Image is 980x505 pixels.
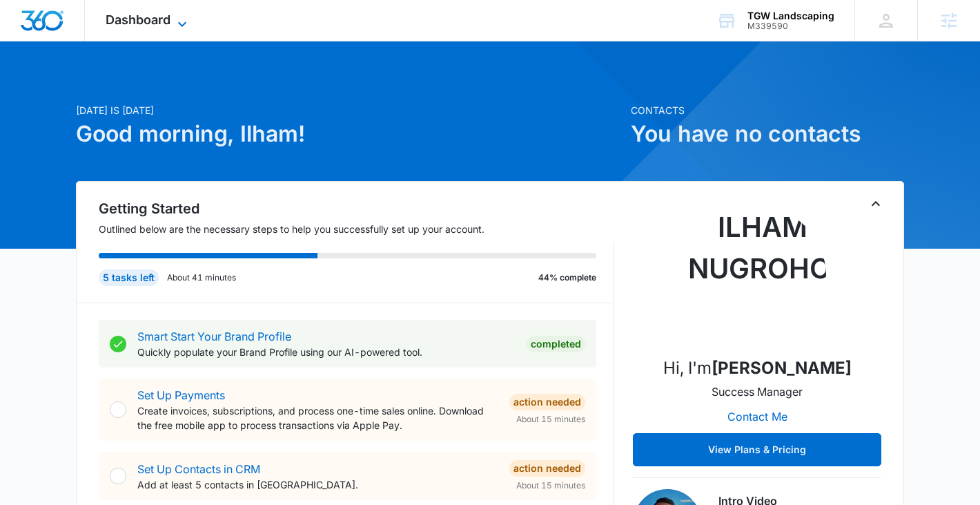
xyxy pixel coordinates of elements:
[99,198,614,219] h2: Getting Started
[153,82,233,90] div: Keywords by Traffic
[99,269,159,286] div: 5 tasks left
[137,330,291,343] a: Smart Start Your Brand Profile
[76,103,623,117] p: [DATE] is [DATE]
[22,22,33,33] img: logo_orange.svg
[509,394,585,410] div: Action Needed
[631,117,904,151] h1: You have no contacts
[747,10,834,21] div: account name
[714,400,801,433] button: Contact Me
[37,80,48,91] img: tab_domain_overview_orange.svg
[137,345,516,359] p: Quickly populate your Brand Profile using our AI-powered tool.
[137,477,498,492] p: Add at least 5 contacts in [GEOGRAPHIC_DATA].
[167,271,236,284] p: About 41 minutes
[527,336,585,352] div: Completed
[631,103,904,117] p: Contacts
[36,36,152,47] div: Domain: [DOMAIN_NAME]
[516,479,585,492] span: About 15 minutes
[633,433,881,466] button: View Plans & Pricing
[663,356,852,381] p: Hi, I'm
[76,117,623,151] h1: Good morning, Ilham!
[516,413,585,426] span: About 15 minutes
[538,271,596,284] p: 44% complete
[137,403,498,432] p: Create invoices, subscriptions, and process one-time sales online. Download the free mobile app t...
[868,196,884,212] button: Toggle Collapse
[137,80,148,91] img: tab_keywords_by_traffic_grey.svg
[137,462,260,476] a: Set Up Contacts in CRM
[22,36,33,47] img: website_grey.svg
[712,358,852,378] strong: [PERSON_NAME]
[39,22,68,33] div: v 4.0.25
[52,82,124,90] div: Domain Overview
[106,12,170,27] span: Dashboard
[99,222,614,236] p: Outlined below are the necessary steps to help you successfully set up your account.
[712,383,803,400] p: Success Manager
[747,21,834,31] div: account id
[509,460,585,477] div: Action Needed
[137,388,225,402] a: Set Up Payments
[688,207,826,345] img: Ilham Nugroho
